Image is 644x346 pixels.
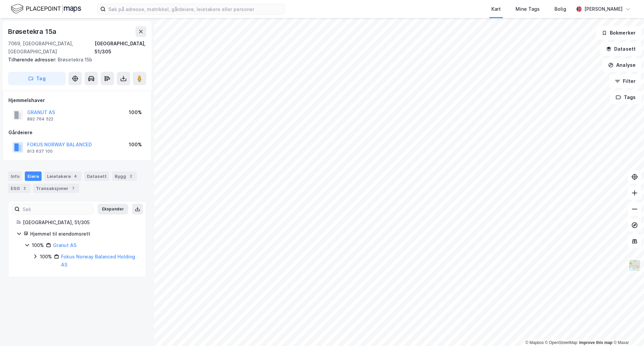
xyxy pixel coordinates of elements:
[579,340,612,345] a: Improve this map
[72,173,79,180] div: 4
[609,75,641,88] button: Filter
[70,185,76,192] div: 7
[8,129,146,137] div: Gårdeiere
[602,58,641,72] button: Analyse
[33,184,79,193] div: Transaksjoner
[30,230,138,238] div: Hjemmel til eiendomsrett
[20,204,93,214] input: Søk
[32,241,44,249] div: 100%
[27,149,53,154] div: 913 637 100
[8,56,141,64] div: Brøsetekra 15b
[23,218,138,227] div: [GEOGRAPHIC_DATA], 51/305
[53,242,76,248] a: Granut AS
[525,340,544,345] a: Mapbox
[129,141,142,149] div: 100%
[95,40,146,56] div: [GEOGRAPHIC_DATA], 51/305
[8,26,58,37] div: Brøsetekra 15a
[610,314,644,346] div: Kontrollprogram for chat
[596,26,641,40] button: Bokmerker
[545,340,578,345] a: OpenStreetMap
[8,40,95,56] div: 7069, [GEOGRAPHIC_DATA], [GEOGRAPHIC_DATA]
[491,5,501,13] div: Kart
[27,116,53,122] div: 892 764 522
[11,3,81,15] img: logo.f888ab2527a4732fd821a326f86c7f29.svg
[600,42,641,56] button: Datasett
[610,91,641,104] button: Tags
[61,254,135,267] a: Fokus Norway Balanced Holding AS
[8,184,31,193] div: ESG
[554,5,566,13] div: Bolig
[21,185,28,192] div: 2
[98,204,128,214] button: Ekspander
[8,72,66,85] button: Tag
[25,171,42,181] div: Eiere
[628,259,641,272] img: Z
[8,57,58,62] span: Tilhørende adresser:
[8,96,146,104] div: Hjemmelshaver
[106,4,285,14] input: Søk på adresse, matrikkel, gårdeiere, leietakere eller personer
[112,171,137,181] div: Bygg
[40,253,52,261] div: 100%
[610,314,644,346] iframe: Chat Widget
[84,171,109,181] div: Datasett
[516,5,540,13] div: Mine Tags
[44,171,82,181] div: Leietakere
[129,108,142,116] div: 100%
[8,171,22,181] div: Info
[584,5,623,13] div: [PERSON_NAME]
[127,173,134,180] div: 2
